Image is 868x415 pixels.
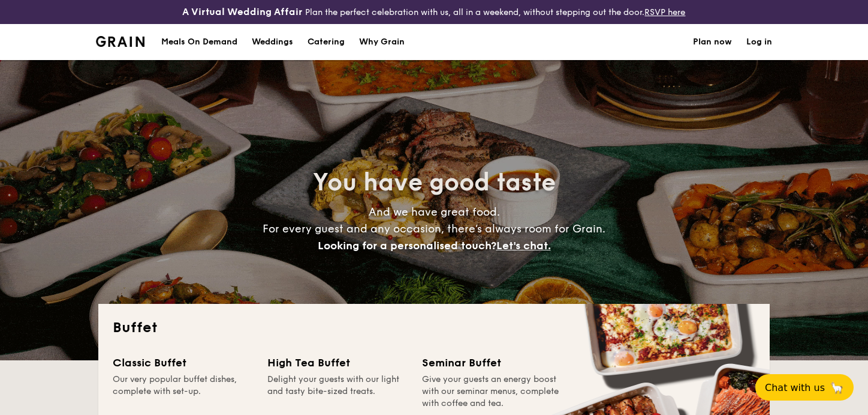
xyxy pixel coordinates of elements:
[144,5,723,19] div: Plan the perfect celebration with us, all in a weekend, without stepping out the door.
[765,382,825,393] span: Chat with us
[267,354,408,371] div: High Tea Buffet
[252,24,293,60] div: Weddings
[693,24,732,60] a: Plan now
[113,318,755,338] h2: Buffet
[113,374,253,410] div: Our very popular buffet dishes, complete with set-up.
[96,36,144,47] img: Grain
[422,374,562,410] div: Give your guests an energy boost with our seminar menus, complete with coffee and tea.
[422,354,562,371] div: Seminar Buffet
[300,24,352,60] a: Catering
[496,239,551,252] span: Let's chat.
[263,205,605,252] span: And we have great food. For every guest and any occasion, there’s always room for Grain.
[318,239,496,252] span: Looking for a personalised touch?
[245,24,300,60] a: Weddings
[830,381,844,395] span: 🦙
[154,24,245,60] a: Meals On Demand
[352,24,412,60] a: Why Grain
[113,354,253,371] div: Classic Buffet
[267,374,408,410] div: Delight your guests with our light and tasty bite-sized treats.
[746,24,772,60] a: Log in
[644,7,685,17] a: RSVP here
[359,24,405,60] div: Why Grain
[182,5,303,19] h4: A Virtual Wedding Affair
[755,374,854,401] button: Chat with us🦙
[308,24,345,60] h1: Catering
[161,24,237,60] div: Meals On Demand
[96,36,144,47] a: Logotype
[313,168,556,197] span: You have good taste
